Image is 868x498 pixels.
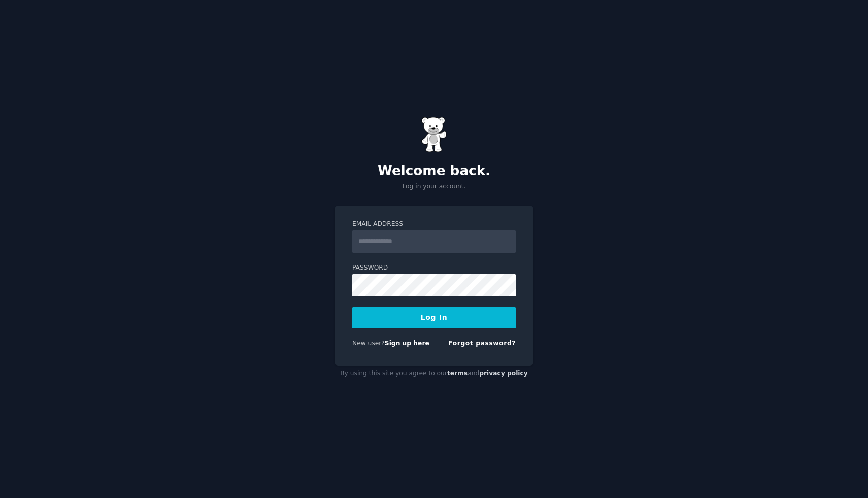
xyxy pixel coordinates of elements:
div: By using this site you agree to our and [335,366,533,382]
a: terms [447,370,468,377]
a: Sign up here [385,340,429,347]
p: Log in your account. [335,182,533,191]
h2: Welcome back. [335,163,533,179]
span: New user? [352,340,385,347]
img: Gummy Bear [421,117,447,152]
button: Log In [352,307,516,328]
label: Password [352,263,516,273]
a: Forgot password? [448,340,516,347]
a: privacy policy [479,370,528,377]
label: Email Address [352,220,516,229]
